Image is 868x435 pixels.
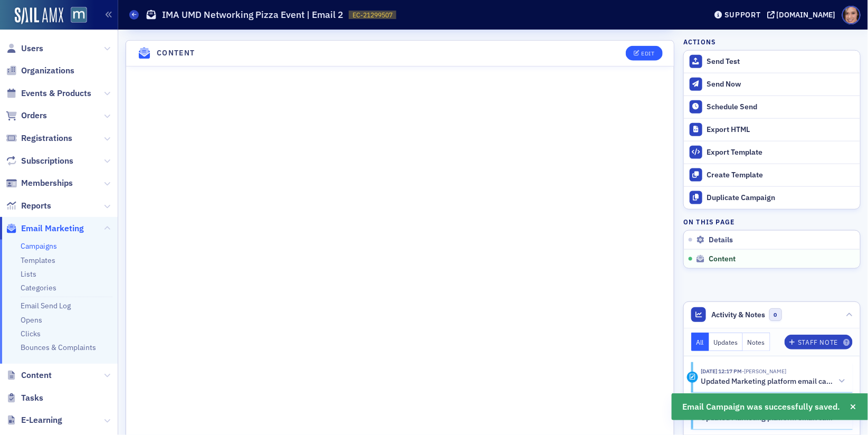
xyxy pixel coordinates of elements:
a: Clicks [21,329,41,338]
span: Reports [21,200,51,212]
div: Schedule Send [707,102,855,112]
button: All [691,333,709,351]
span: Memberships [21,177,73,189]
a: Export HTML [684,118,860,141]
button: Staff Note [785,335,853,349]
span: Katie Foo [742,367,786,375]
button: Duplicate Campaign [684,186,860,209]
div: Edit [641,51,654,56]
div: Export Template [707,148,855,157]
div: Create Template [707,171,855,180]
a: Organizations [6,65,74,77]
span: Users [21,43,43,54]
a: Orders [6,110,47,121]
button: Schedule Send [684,96,860,118]
h4: Content [157,48,195,59]
a: Events & Products [6,88,91,99]
span: Email Campaign was successfully saved. [683,401,841,413]
a: Templates [21,256,55,265]
button: Updates [709,333,743,351]
button: Updated Marketing platform email campaign: IMA UMD Networking Pizza Event | Email 2 [701,376,845,387]
a: Email Marketing [6,223,84,234]
div: Staff Note [798,339,838,345]
a: Opens [21,315,42,325]
a: Subscriptions [6,155,73,167]
a: E-Learning [6,414,62,426]
a: Users [6,43,43,54]
span: Content [21,370,52,381]
div: Activity [687,372,698,383]
div: Support [724,10,761,20]
button: Notes [743,333,770,351]
img: SailAMX [15,7,63,24]
div: Send Test [707,57,855,67]
span: Events & Products [21,88,91,99]
a: View Homepage [63,7,87,25]
a: Categories [21,283,56,292]
div: [DOMAIN_NAME] [777,10,836,20]
a: Create Template [684,164,860,186]
button: Send Test [684,51,860,73]
span: Tasks [21,392,43,404]
span: Content [709,254,736,264]
img: SailAMX [71,7,87,23]
span: Registrations [21,133,72,144]
time: 9/8/2025 12:17 PM [701,367,742,375]
a: Bounces & Complaints [21,343,96,352]
h1: IMA UMD Networking Pizza Event | Email 2 [162,8,344,21]
h4: On this page [683,217,861,226]
span: EC-21299507 [352,11,393,20]
span: Subscriptions [21,155,73,167]
span: Organizations [21,65,74,77]
div: Export HTML [707,125,855,135]
a: Campaigns [21,241,57,251]
a: Registrations [6,133,72,144]
span: Orders [21,110,47,121]
a: Content [6,370,52,381]
div: Send Now [707,80,855,89]
a: Memberships [6,177,73,189]
div: Duplicate Campaign [707,193,855,203]
button: Send Now [684,73,860,96]
span: Activity & Notes [712,309,766,320]
a: Lists [21,269,36,279]
span: 0 [769,308,783,321]
button: Edit [626,46,662,61]
span: Profile [842,6,861,24]
a: Reports [6,200,51,212]
a: Tasks [6,392,43,404]
span: Details [709,235,733,245]
span: Email Marketing [21,223,84,234]
a: Export Template [684,141,860,164]
a: Email Send Log [21,301,71,310]
h4: Actions [683,37,716,46]
button: [DOMAIN_NAME] [767,11,840,18]
h5: Updated Marketing platform email campaign: IMA UMD Networking Pizza Event | Email 2 [701,377,835,386]
span: E-Learning [21,414,62,426]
